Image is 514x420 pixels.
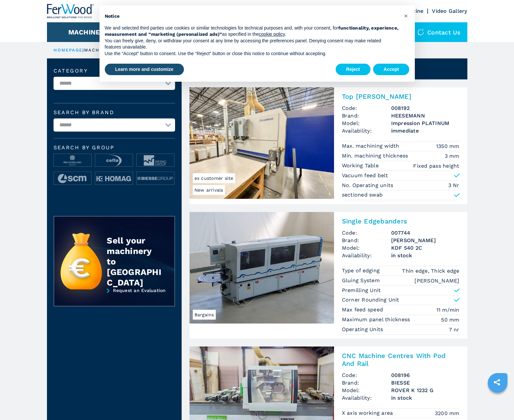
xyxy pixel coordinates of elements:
[373,64,410,75] button: Accept
[342,316,412,323] p: Maximum panel thickness
[95,172,133,185] img: image
[342,217,459,225] h2: Single Edgebanders
[445,152,459,160] em: 3 mm
[391,127,459,135] span: immediate
[105,13,399,20] h2: Notice
[342,119,391,127] span: Model:
[342,127,391,135] span: Availability:
[342,112,391,119] span: Brand:
[435,409,459,417] em: 3200 mm
[342,104,391,112] span: Code:
[342,172,388,179] p: Vacuum feed belt
[336,64,370,75] button: Reject
[342,387,391,394] span: Model:
[54,48,83,52] a: HOMEPAGE
[190,212,334,324] img: Single Edgebanders BRANDT KDF 540 2C
[107,235,161,288] div: Sell your machinery to [GEOGRAPHIC_DATA]
[391,394,459,402] span: in stock
[47,4,94,18] img: Ferwood
[342,296,399,304] p: Corner Rounding Unit
[54,68,175,73] label: Category
[342,352,459,367] h2: CNC Machine Centres With Pod And Rail
[391,112,459,119] h3: HEESEMANN
[190,212,467,339] a: Single Edgebanders BRANDT KDF 540 2CBargainsSingle EdgebandersCode:007744Brand:[PERSON_NAME]Model...
[54,288,175,311] a: Request an Evaluation
[342,191,383,199] p: sectioned swab
[54,172,91,185] img: image
[82,48,84,52] span: |
[391,229,459,237] h3: 007744
[342,162,381,169] p: Working Table
[342,394,391,402] span: Availability:
[137,154,174,167] img: image
[342,277,382,284] p: Gluing System
[448,181,459,189] em: 3 Nr
[413,162,459,170] em: Fixed pass height
[54,145,175,150] span: Search by group
[193,310,216,320] span: Bargains
[441,316,459,324] em: 50 mm
[391,104,459,112] h3: 008192
[84,47,112,53] p: machines
[105,25,399,38] p: We and selected third parties use cookies or similar technologies for technical purposes and, wit...
[105,51,399,57] p: Use the “Accept” button to consent. Use the “Reject” button or close this notice to continue with...
[402,267,459,275] em: Thin edge, Thick edge
[95,154,133,167] img: image
[342,379,391,387] span: Brand:
[436,306,459,314] em: 11 m/min
[342,409,395,417] p: X axis working area
[342,287,381,294] p: Premilling Unit
[342,371,391,379] span: Code:
[54,110,175,115] label: Search by brand
[391,252,459,259] span: in stock
[342,326,385,333] p: Operating Units
[105,64,184,75] button: Learn more and customize
[391,119,459,127] h3: Impression PLATINUM
[489,374,505,390] a: sharethis
[342,252,391,259] span: Availability:
[193,173,235,183] span: ex customer site
[342,229,391,237] span: Code:
[342,182,395,189] p: No. Operating units
[404,12,408,20] span: ×
[391,387,459,394] h3: ROVER K 1232 G
[449,326,459,333] em: 7 nr
[342,267,382,274] p: Type of edging
[54,154,91,167] img: image
[137,172,174,185] img: image
[342,93,459,100] h2: Top [PERSON_NAME]
[411,22,467,42] div: Contact us
[342,244,391,252] span: Model:
[342,142,401,150] p: Max. machining width
[193,185,225,195] span: New arrivals
[342,237,391,244] span: Brand:
[417,29,424,35] img: Contact us
[342,306,385,313] p: Max feed speed
[342,152,410,159] p: Min. machining thickness
[391,379,459,387] h3: BIESSE
[190,87,334,199] img: Top Sanders HEESEMANN Impression PLATINUM
[432,8,467,14] a: Video Gallery
[105,38,399,51] p: You can freely give, deny, or withdraw your consent at any time by accessing the preferences pane...
[436,142,459,150] em: 1350 mm
[414,277,459,284] em: [PERSON_NAME]
[486,390,509,415] iframe: Chat
[391,244,459,252] h3: KDF 540 2C
[391,371,459,379] h3: 008196
[68,28,104,36] button: Machines
[391,237,459,244] h3: [PERSON_NAME]
[401,10,412,21] button: Close this notice
[259,31,285,37] a: cookie policy
[190,87,467,204] a: Top Sanders HEESEMANN Impression PLATINUMNew arrivalsex customer siteTop [PERSON_NAME]Code:008192...
[105,25,399,37] strong: functionality, experience, measurement and “marketing (personalized ads)”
